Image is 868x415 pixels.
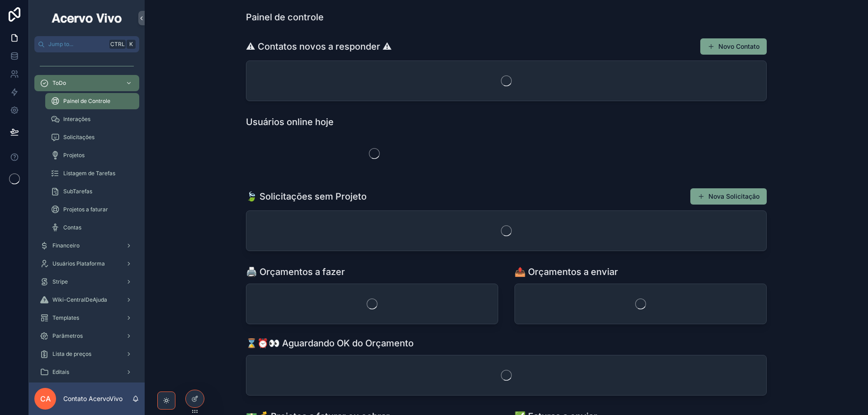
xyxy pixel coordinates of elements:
[34,364,139,380] a: Editais
[52,332,83,340] span: Parâmetros
[246,40,392,53] h1: ⚠ Contatos novos a responder ⚠
[45,201,139,218] a: Projetos a faturar
[34,292,139,308] a: Wiki-CentralDeAjuda
[45,93,139,109] a: Painel de Controle
[246,11,324,23] h1: Painel de controle
[246,266,345,278] h1: 🖨️ Orçamentos a fazer
[45,219,139,236] a: Contas
[514,266,618,278] h1: 📤 Orçamentos a enviar
[40,393,51,404] span: CA
[52,350,91,358] span: Lista de preços
[63,224,81,231] span: Contas
[246,190,367,203] h1: 🍃 Solicitações sem Projeto
[52,278,68,285] span: Stripe
[34,310,139,326] a: Templates
[246,116,334,128] h1: Usuários online hoje
[45,111,139,127] a: Interações
[63,98,110,105] span: Painel de Controle
[700,38,767,55] button: Novo Contato
[34,274,139,290] a: Stripe
[63,188,92,195] span: SubTarefas
[45,147,139,163] a: Projetos
[63,394,123,403] p: Contato AcervoVivo
[127,41,135,48] span: K
[63,206,108,213] span: Projetos a faturar
[34,256,139,272] a: Usuários Plataforma
[45,129,139,145] a: Solicitações
[52,242,80,249] span: Financeiro
[63,170,115,177] span: Listagem de Tarefas
[29,52,145,382] div: scrollable content
[34,238,139,254] a: Financeiro
[63,134,94,141] span: Solicitações
[52,368,69,376] span: Editais
[34,36,139,52] button: Jump to...CtrlK
[63,152,85,159] span: Projetos
[34,75,139,91] a: ToDo
[52,314,79,322] span: Templates
[34,328,139,344] a: Parâmetros
[63,116,90,123] span: Interações
[50,11,123,25] img: App logo
[34,346,139,362] a: Lista de preços
[246,337,414,350] h1: ⌛⏰👀 Aguardando OK do Orçamento
[109,40,126,49] span: Ctrl
[45,183,139,200] a: SubTarefas
[45,165,139,182] a: Listagem de Tarefas
[48,41,106,48] span: Jump to...
[52,79,66,87] span: ToDo
[52,260,105,267] span: Usuários Plataforma
[690,188,767,205] button: Nova Solicitação
[52,296,107,303] span: Wiki-CentralDeAjuda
